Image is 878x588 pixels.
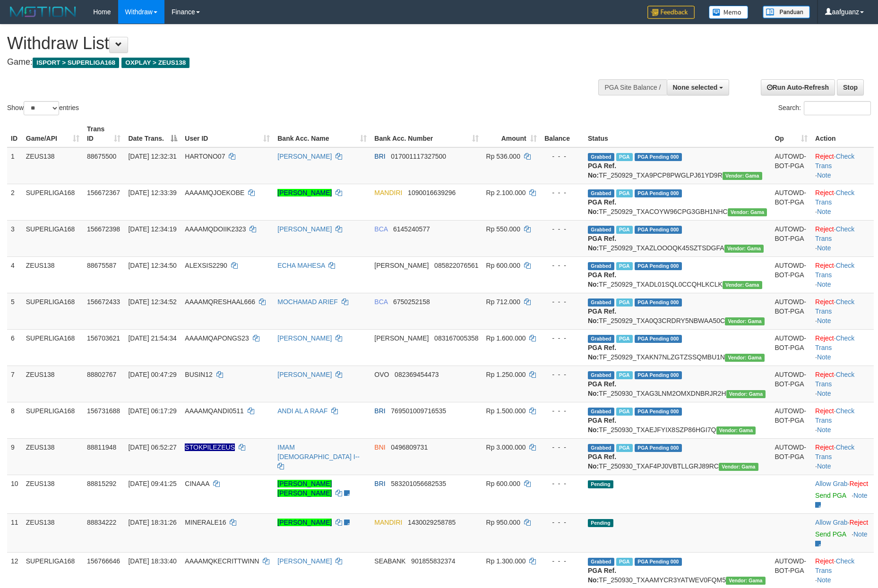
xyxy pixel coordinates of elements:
a: Reject [849,480,868,487]
img: panduan.png [763,6,810,18]
th: Bank Acc. Number: activate to sort column ascending [370,120,482,147]
span: BRI [374,153,385,160]
h1: Withdraw List [7,34,576,53]
span: 156703621 [87,334,120,342]
a: Reject [815,443,834,451]
span: Marked by aafsoycanthlai [616,226,633,234]
td: SUPERLIGA168 [22,184,83,220]
span: PGA Pending [635,408,682,416]
span: 88815292 [87,480,116,487]
span: 88675500 [87,153,116,160]
a: Note [817,281,831,288]
span: HARTONO07 [185,153,225,160]
td: TF_250929_TXAZLOOOQK45SZTSDGFA [584,220,771,256]
a: Reject [815,334,834,342]
span: Rp 2.100.000 [486,189,526,196]
span: [PERSON_NAME] [374,334,429,342]
a: Note [817,390,831,397]
select: Showentries [24,101,59,115]
span: Vendor URL: https://trx31.1velocity.biz [719,463,758,471]
span: Marked by aafpengsreynich [616,262,633,270]
a: Check Trans [815,557,854,574]
span: PGA Pending [635,371,682,379]
span: PGA Pending [635,153,682,161]
th: User ID: activate to sort column ascending [181,120,274,147]
span: OVO [374,371,389,378]
span: PGA Pending [635,226,682,234]
span: Grabbed [588,558,614,566]
span: [DATE] 12:34:19 [128,225,176,233]
div: - - - [544,479,580,488]
span: Vendor URL: https://trx31.1velocity.biz [724,245,764,253]
div: - - - [544,443,580,452]
td: TF_250929_TXADL01SQL0CCQHLKCLK [584,256,771,293]
span: Rp 1.600.000 [486,334,526,342]
b: PGA Ref. No: [588,344,616,361]
td: 1 [7,147,22,184]
span: Marked by aafsreyleap [616,371,633,379]
td: ZEUS138 [22,256,83,293]
span: Grabbed [588,335,614,343]
b: PGA Ref. No: [588,307,616,324]
span: None selected [673,84,718,91]
th: Balance [541,120,584,147]
td: AUTOWD-BOT-PGA [771,438,811,475]
span: [DATE] 00:47:29 [128,371,176,378]
b: PGA Ref. No: [588,271,616,288]
b: PGA Ref. No: [588,162,616,179]
span: AAAAMQRESHAAL666 [185,298,255,306]
span: Rp 1.300.000 [486,557,526,565]
span: Rp 536.000 [486,153,520,160]
span: 88811948 [87,443,116,451]
span: 156672367 [87,189,120,196]
span: Copy 583201056682535 to clipboard [391,480,446,487]
label: Show entries [7,101,79,115]
a: [PERSON_NAME] [277,557,332,565]
span: PGA Pending [635,298,682,307]
span: Rp 600.000 [486,262,520,269]
div: - - - [544,297,580,307]
span: Copy 1430029258785 to clipboard [408,519,456,526]
span: BRI [374,480,385,487]
a: [PERSON_NAME] [PERSON_NAME] [277,480,332,497]
span: ALEXSIS2290 [185,262,227,269]
a: Check Trans [815,407,854,424]
span: [DATE] 18:33:40 [128,557,176,565]
td: · · [811,438,874,475]
a: Reject [815,225,834,233]
a: Reject [815,153,834,160]
a: Note [817,317,831,324]
a: Send PGA [815,530,846,538]
a: Note [853,492,868,499]
td: 11 [7,513,22,552]
span: [DATE] 12:33:39 [128,189,176,196]
label: Search: [778,101,871,115]
td: 2 [7,184,22,220]
span: Copy 017001117327500 to clipboard [391,153,446,160]
td: TF_250930_TXAG3LNM2OMXDNBRJR2H [584,366,771,402]
span: Marked by aafheankoy [616,558,633,566]
span: Grabbed [588,408,614,416]
td: 6 [7,329,22,366]
a: Check Trans [815,153,854,170]
a: ECHA MAHESA [277,262,325,269]
td: AUTOWD-BOT-PGA [771,220,811,256]
td: · · [811,293,874,329]
td: AUTOWD-BOT-PGA [771,147,811,184]
td: TF_250929_TXAKN7NLZGTZSSQMBU1N [584,329,771,366]
span: Copy 083167005358 to clipboard [434,334,478,342]
span: Vendor URL: https://trx31.1velocity.biz [725,317,765,325]
span: Grabbed [588,298,614,307]
span: Pending [588,480,613,488]
span: Vendor URL: https://trx31.1velocity.biz [716,426,756,435]
span: Copy 6145240577 to clipboard [393,225,430,233]
th: ID [7,120,22,147]
span: 156731688 [87,407,120,415]
b: PGA Ref. No: [588,380,616,397]
a: Note [817,208,831,215]
a: [PERSON_NAME] [277,334,332,342]
span: Copy 0496809731 to clipboard [391,443,428,451]
span: Copy 769501009716535 to clipboard [391,407,446,415]
span: AAAAMQDOIIK2323 [185,225,246,233]
td: ZEUS138 [22,513,83,552]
